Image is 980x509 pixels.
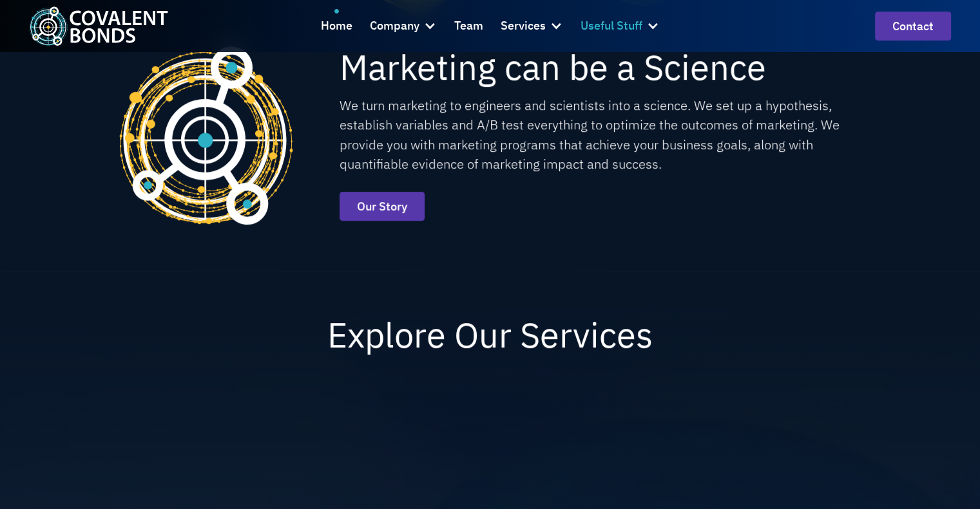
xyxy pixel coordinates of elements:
a: Home [321,9,352,44]
h2: Marketing can be a Science [340,50,766,84]
div: Useful Stuff [581,17,642,35]
a: Our Story [340,192,425,221]
div: Company [370,17,419,35]
div: Services [501,9,563,44]
div: Services [501,17,546,35]
img: Covalent Bonds White / Teal Logo [29,6,168,46]
a: contact [875,12,951,41]
p: We turn marketing to engineers and scientists into a science. We set up a hypothesis, establish v... [340,96,861,174]
iframe: Chat Widget [916,447,980,509]
h2: Explore Our Services [119,317,861,352]
img: Covalent Bonds Yellow Favicon [119,46,293,225]
div: Team [454,17,483,35]
a: home [29,6,168,46]
div: Company [370,9,437,44]
div: Useful Stuff [581,9,660,44]
a: Team [454,9,483,44]
div: Home [321,17,352,35]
